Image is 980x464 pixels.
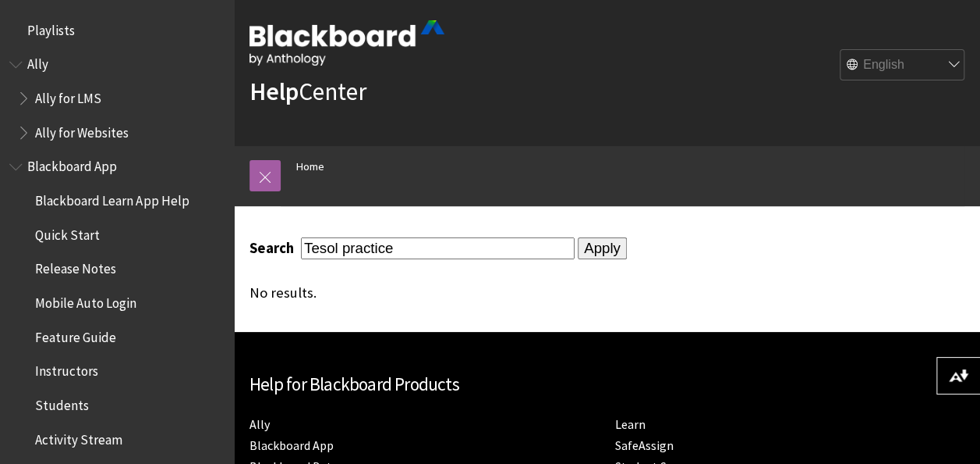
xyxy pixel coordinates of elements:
span: Mobile Auto Login [35,290,136,311]
input: Apply [578,237,627,259]
a: Home [296,157,324,177]
div: No results. [249,284,734,302]
span: Ally for LMS [35,85,101,106]
nav: Book outline for Anthology Ally Help [9,52,225,146]
span: Playlists [27,17,75,38]
nav: Book outline for Playlists [9,17,225,44]
span: Feature Guide [35,324,116,345]
label: Search [249,239,298,257]
span: Activity Stream [35,427,122,448]
select: Site Language Selector [840,50,965,81]
span: Ally [27,52,48,73]
a: Ally [249,416,270,433]
img: Blackboard by Anthology [249,20,444,66]
span: Quick Start [35,222,100,243]
span: Blackboard Learn App Help [35,187,189,209]
a: SafeAssign [615,437,674,454]
a: Learn [615,416,646,433]
span: Ally for Websites [35,120,129,141]
a: Blackboard App [249,437,334,454]
span: Blackboard App [27,154,117,175]
h2: Help for Blackboard Products [249,371,964,398]
span: Students [35,392,89,413]
strong: Help [249,76,299,107]
a: HelpCenter [249,76,366,107]
span: Release Notes [35,256,116,277]
span: Instructors [35,359,98,380]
